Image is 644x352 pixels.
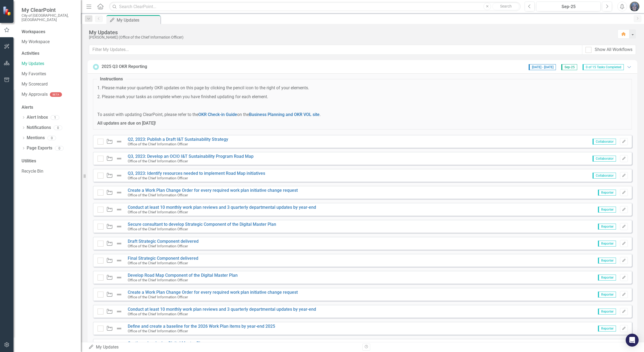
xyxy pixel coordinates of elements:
a: Mentions [27,135,45,141]
img: Not Defined [116,291,122,298]
img: Alison Munro [630,2,639,11]
small: Office of the Chief Information Officer [128,278,188,282]
div: 2025 Q3 OKR Reporting [102,64,147,70]
a: Define and create a baseline for the 2026 Work Plan items by year-end 2025​ [128,324,275,329]
small: Office of the Chief Information Officer [128,261,188,265]
span: Reporter [598,309,616,315]
span: [DATE] - [DATE] [529,64,556,70]
div: Activities [22,50,75,57]
button: Sep-25 [536,2,601,11]
a: Recycle Bin [22,168,75,175]
span: Reporter [598,292,616,298]
div: Show All Workflows [595,47,632,53]
a: Q2, 2023: Publish a Draft I&T Sustainability Strategy [128,137,228,142]
span: Collaborator [593,156,616,162]
span: Reporter [598,241,616,247]
small: City of [GEOGRAPHIC_DATA], [GEOGRAPHIC_DATA] [22,13,75,22]
input: Search ClearPoint... [109,2,521,11]
div: [PERSON_NAME] (Office of the Chief Information Officer) [89,35,612,39]
div: Sep-25 [538,4,599,10]
a: My Approvals [22,91,48,98]
img: ClearPoint Strategy [3,6,12,16]
a: Conduct at least 10 monthly work plan reviews and 3 quarterly departmental updates by year-end [128,205,316,210]
span: Collaborator [593,139,616,145]
a: Alert Inbox [27,114,48,121]
strong: All updates are due on [DATE]! [97,121,156,126]
span: Reporter [598,190,616,196]
img: Not Defined [116,206,122,213]
small: Office of the Chief Information Officer [128,159,188,163]
a: Notifications [27,125,51,131]
span: Search [500,4,512,8]
span: Reporter [598,326,616,332]
a: Page Exports [27,145,52,151]
small: Office of the Chief Information Officer [128,244,188,248]
span: My ClearPoint [22,7,75,13]
img: Not Defined [116,240,122,247]
a: My Updates [22,61,75,67]
small: Office of the Chief Information Officer [128,329,188,333]
img: Not Defined [116,308,122,315]
a: Business Planning and OKR VOL site [249,112,320,117]
img: Not Defined [116,172,122,179]
div: 0 [47,136,56,140]
small: Office of the Chief Information Officer [128,295,188,299]
a: Q3, 2023: Develop an OCIO I&T Sustainability Program Road Map [128,154,254,159]
span: Reporter [598,275,616,281]
div: Alerts [22,104,75,111]
input: Filter My Updates... [89,45,582,55]
span: Sep-25 [561,64,577,70]
p: 2. Please mark your tasks as complete when you have finished updating for each element. [97,94,628,100]
button: Search [492,3,519,10]
div: Workspaces [22,29,45,35]
a: My Scorecard [22,81,75,87]
div: My Updates [88,344,358,350]
p: 1. Please make your quarterly OKR updates on this page by clicking the pencil icon to the right o... [97,85,628,91]
small: Office of the Chief Information Officer [128,312,188,316]
small: Office of the Chief Information Officer [128,142,188,146]
span: Reporter [598,207,616,213]
div: 0 [54,125,62,130]
div: 1 [51,115,59,120]
img: Not Defined [116,274,122,281]
a: Final Strategic Component delivered [128,256,198,261]
a: Create a Work Plan Change Order for every required work plan initiative change request​ [128,290,298,295]
div: Open Intercom Messenger [626,334,639,347]
div: My Updates [117,17,159,23]
a: Develop Road Map Component of the Digital Master Plan [128,273,238,278]
div: Utilities [22,158,75,164]
small: Office of the Chief Information Officer [128,176,188,180]
div: My Updates [89,29,612,35]
a: My Favorites [22,71,75,77]
a: OKR Check-in Guide [198,112,237,117]
small: Office of the Chief Information Officer [128,193,188,197]
a: Create a Work Plan Change Order for every required work plan initiative change request [128,188,298,193]
div: 0 [55,146,64,151]
a: Draft Strategic Component delivered [128,239,199,244]
span: Reporter [598,224,616,230]
a: Conduct at least 10 monthly work plan reviews and 3 quarterly departmental updates by year-end​ [128,307,316,312]
div: BETA [50,92,62,97]
img: Not Defined [116,189,122,196]
span: Reporter [598,258,616,264]
span: 0 of 15 Tasks Completed [583,64,624,70]
small: Office of the Chief Information Officer [128,227,188,231]
span: Collaborator [593,173,616,179]
img: Not Defined [116,223,122,230]
img: Not Defined [116,138,122,145]
a: My Workspace [22,39,75,45]
legend: Instructions [97,76,126,82]
img: Not Defined [116,325,122,332]
img: Not Defined [116,155,122,162]
small: Office of the Chief Information Officer [128,210,188,214]
img: Not Defined [116,257,122,264]
a: Q3, 2023: Identify resources needed to implement Road Map initiatives [128,171,265,176]
p: To assist with updating ClearPoint, please refer to the on the . [97,112,628,118]
a: Secure consultant to develop Strategic Component of the Digital Master Plan [128,222,276,227]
